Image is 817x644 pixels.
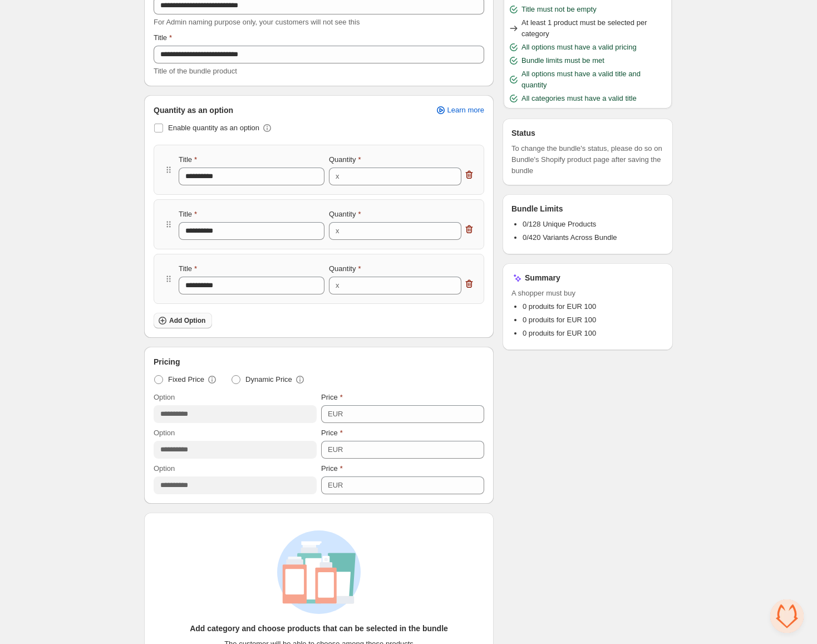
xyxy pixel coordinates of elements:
[770,599,804,633] div: Ouvrir le chat
[169,316,205,325] span: Add Option
[523,301,664,312] li: 0 produits for EUR 100
[328,480,343,491] div: EUR
[521,55,604,66] span: Bundle limits must be met
[329,154,361,165] label: Quantity
[154,67,237,75] span: Title of the bundle product
[521,93,637,104] span: All categories must have a valid title
[336,225,339,237] div: x
[179,209,197,220] label: Title
[511,288,664,299] span: A shopper must buy
[336,171,339,182] div: x
[525,272,560,283] h3: Summary
[447,106,484,115] span: Learn more
[179,263,197,274] label: Title
[154,105,233,116] span: Quantity as an option
[523,220,596,228] span: 0/128 Unique Products
[245,374,292,385] span: Dynamic Price
[190,623,448,634] h3: Add category and choose products that can be selected in the bundle
[321,427,343,439] label: Price
[168,374,204,385] span: Fixed Price
[336,280,339,291] div: x
[321,392,343,403] label: Price
[521,42,637,53] span: All options must have a valid pricing
[329,209,361,220] label: Quantity
[429,102,491,118] a: Learn more
[329,263,361,274] label: Quantity
[328,444,343,455] div: EUR
[521,17,667,40] span: At least 1 product must be selected per category
[179,154,197,165] label: Title
[523,233,617,242] span: 0/420 Variants Across Bundle
[168,124,259,132] span: Enable quantity as an option
[154,463,175,474] label: Option
[154,32,172,43] label: Title
[321,463,343,474] label: Price
[328,409,343,420] div: EUR
[154,427,175,439] label: Option
[511,127,535,139] h3: Status
[154,18,360,26] span: For Admin naming purpose only, your customers will not see this
[523,328,664,339] li: 0 produits for EUR 100
[154,392,175,403] label: Option
[154,313,212,328] button: Add Option
[521,68,667,91] span: All options must have a valid title and quantity
[511,143,664,176] span: To change the bundle's status, please do so on Bundle's Shopify product page after saving the bundle
[511,203,563,214] h3: Bundle Limits
[523,314,664,326] li: 0 produits for EUR 100
[154,356,180,367] span: Pricing
[521,4,597,15] span: Title must not be empty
